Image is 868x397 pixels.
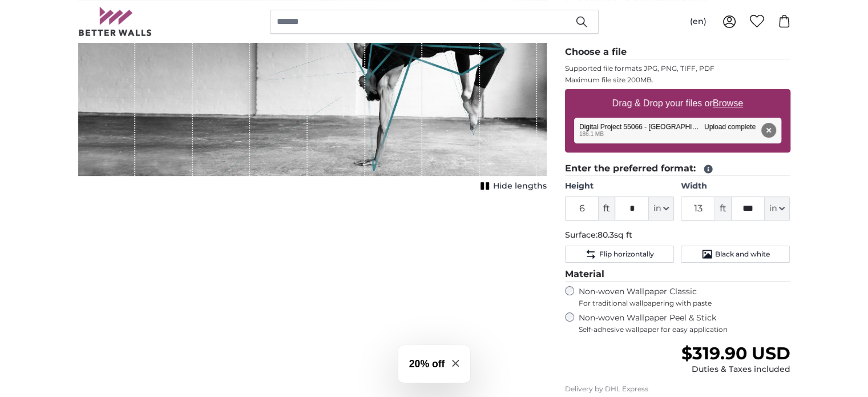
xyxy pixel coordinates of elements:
p: Delivery by DHL Express [565,384,790,394]
img: Betterwalls [78,7,152,36]
legend: Choose a file [565,45,790,59]
label: Non-woven Wallpaper Classic [579,286,790,308]
button: Black and white [681,246,790,263]
div: Duties & Taxes included [681,364,790,375]
p: Surface: [565,230,790,241]
span: in [769,203,777,214]
span: Black and white [715,250,770,259]
span: For traditional wallpapering with paste [579,299,790,308]
span: Hide lengths [493,181,547,192]
button: in [649,197,674,220]
u: Browse [713,98,743,108]
p: Maximum file size 200MB. [565,75,790,85]
span: ft [599,197,615,220]
button: Flip horizontally [565,246,674,263]
p: Supported file formats JPG, PNG, TIFF, PDF [565,64,790,73]
legend: Enter the preferred format: [565,162,790,176]
label: Non-woven Wallpaper Peel & Stick [579,312,790,334]
span: Self-adhesive wallpaper for easy application [579,325,790,334]
span: Flip horizontally [599,250,653,259]
span: $319.90 USD [681,343,790,364]
legend: Material [565,267,790,282]
button: Hide lengths [477,178,547,194]
label: Height [565,181,674,192]
button: (en) [681,11,716,32]
label: Drag & Drop your files or [607,92,747,115]
button: in [765,197,790,220]
span: ft [715,197,731,220]
span: 80.3sq ft [597,230,632,240]
label: Width [681,181,790,192]
span: in [653,203,661,214]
